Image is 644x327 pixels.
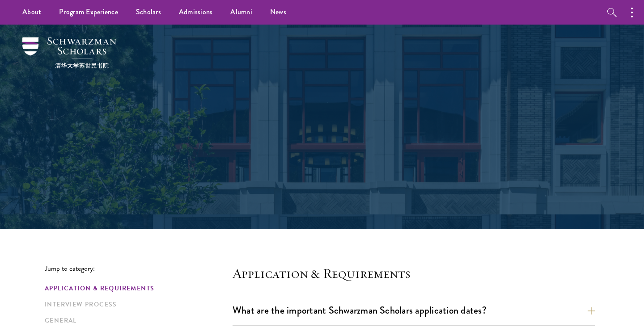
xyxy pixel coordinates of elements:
[45,316,227,325] a: General
[45,300,227,309] a: Interview Process
[22,37,116,68] img: Schwarzman Scholars
[233,300,595,320] button: What are the important Schwarzman Scholars application dates?
[233,264,595,282] h4: Application & Requirements
[45,264,233,272] p: Jump to category:
[45,284,227,293] a: Application & Requirements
